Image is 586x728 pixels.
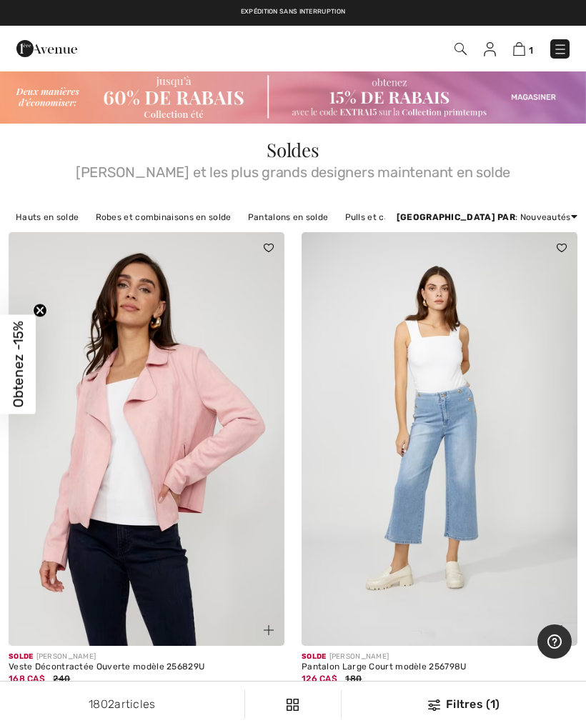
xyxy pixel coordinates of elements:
a: 1 [513,40,533,57]
span: 126 CA$ [302,674,337,684]
span: 1802 [89,697,114,711]
img: plus_v2.svg [264,625,274,635]
span: 180 [345,674,362,684]
button: Close teaser [33,303,47,317]
div: Filtres (1) [350,696,577,713]
img: Menu [553,42,567,56]
div: [PERSON_NAME] [9,652,284,662]
span: 1 [529,45,533,56]
img: Filtres [287,699,299,711]
span: Obtenez -15% [10,321,26,407]
span: 240 [53,674,70,684]
div: Veste Décontractée Ouverte modèle 256829U [9,662,284,672]
span: Soldes [267,137,319,162]
span: Solde [9,652,34,661]
img: Veste Décontractée Ouverte modèle 256829U. Dusty pink [9,232,284,646]
a: Hauts en solde [9,208,86,226]
img: Recherche [455,43,467,55]
a: Pantalons en solde [241,208,335,226]
span: Solde [302,652,327,661]
img: Pantalon Large Court modèle 256798U. Bleu [302,232,577,646]
img: heart_black_full.svg [557,244,567,252]
a: 1ère Avenue [16,41,77,54]
div: [PERSON_NAME] [302,652,577,662]
strong: [GEOGRAPHIC_DATA] par [397,212,515,222]
div: Pantalon Large Court modèle 256798U [302,662,577,672]
img: heart_black_full.svg [264,244,274,252]
div: : Nouveautés [397,211,577,224]
a: Robes et combinaisons en solde [89,208,239,226]
a: Pulls et cardigans en solde [338,208,466,226]
span: [PERSON_NAME] et les plus grands designers maintenant en solde [9,159,577,179]
img: Filtres [428,699,440,711]
img: 1ère Avenue [16,34,77,63]
iframe: Ouvre un widget dans lequel vous pouvez trouver plus d’informations [537,624,572,660]
span: 168 CA$ [9,674,45,684]
img: Mes infos [484,42,496,56]
img: Panier d'achat [513,42,525,56]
